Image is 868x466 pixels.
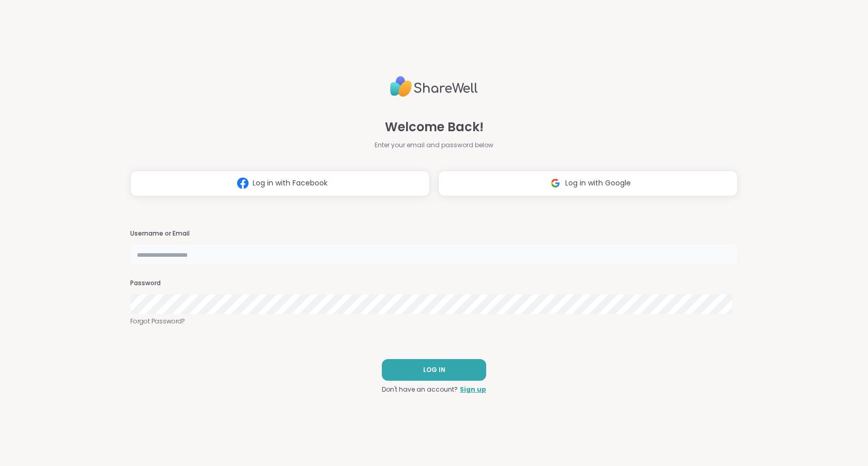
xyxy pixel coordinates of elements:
[130,317,738,326] a: Forgot Password?
[382,359,486,381] button: LOG IN
[233,174,253,193] img: ShareWell Logomark
[385,118,484,136] span: Welcome Back!
[382,385,458,394] span: Don't have an account?
[130,170,430,196] button: Log in with Facebook
[546,174,565,193] img: ShareWell Logomark
[130,279,738,288] h3: Password
[460,385,486,394] a: Sign up
[375,141,493,150] span: Enter your email and password below
[438,170,738,196] button: Log in with Google
[565,178,631,189] span: Log in with Google
[390,72,478,101] img: ShareWell Logo
[423,365,445,375] span: LOG IN
[130,229,738,238] h3: Username or Email
[253,178,328,189] span: Log in with Facebook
